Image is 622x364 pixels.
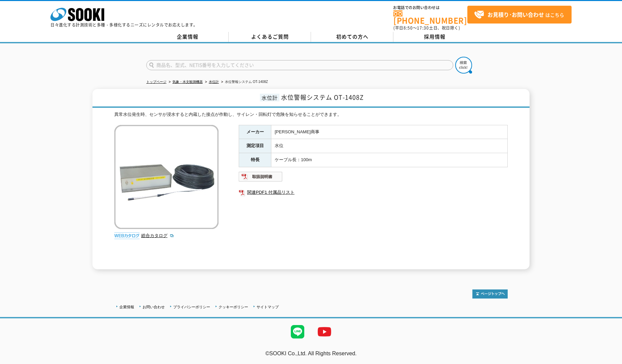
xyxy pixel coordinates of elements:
[336,33,368,40] span: 初めての方へ
[403,25,413,31] span: 8:50
[455,57,472,74] img: btn_search.png
[119,305,134,309] a: 企業情報
[173,305,210,309] a: プライバシーポリシー
[239,188,508,197] a: 関連PDF1 付属品リスト
[393,25,460,31] span: (平日 ～ 土日、祝日除く)
[239,171,283,182] img: 取扱説明書
[229,32,311,42] a: よくあるご質問
[114,111,508,118] div: 異常水位発生時、センサが浸水すると内蔵した接点が作動し、サイレン・回転灯で危険を知らせることができます。
[260,94,279,101] span: 水位計
[146,32,229,42] a: 企業情報
[281,93,364,102] span: 水位警報システム OT-1408Z
[417,25,429,31] span: 17:30
[271,139,508,153] td: 水位
[596,358,622,363] a: テストMail
[488,10,544,18] strong: お見積り･お問い合わせ
[114,125,219,229] img: 水位警報システム OT-1408Z
[257,305,279,309] a: サイトマップ
[467,6,572,24] a: お見積り･お問い合わせはこちら
[474,10,564,20] span: はこちら
[172,80,203,84] a: 気象・水文観測機器
[219,305,248,309] a: クッキーポリシー
[311,32,393,42] a: 初めての方へ
[393,32,476,42] a: 採用情報
[239,125,271,139] th: メーカー
[220,79,268,86] li: 水位警報システム OT-1408Z
[141,233,174,238] a: 総合カタログ
[146,80,166,84] a: トップページ
[393,6,467,10] span: お電話でのお問い合わせは
[271,125,508,139] td: [PERSON_NAME]商事
[114,232,140,239] img: webカタログ
[271,153,508,167] td: ケーブル長：100m
[50,23,198,27] p: 日々進化する計測技術と多種・多様化するニーズにレンタルでお応えします。
[146,60,453,70] input: 商品名、型式、NETIS番号を入力してください
[239,153,271,167] th: 特長
[472,289,508,299] img: トップページへ
[284,318,311,345] img: LINE
[393,10,467,24] a: [PHONE_NUMBER]
[143,305,165,309] a: お問い合わせ
[311,318,338,345] img: YouTube
[239,139,271,153] th: 測定項目
[209,80,219,84] a: 水位計
[239,176,283,181] a: 取扱説明書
